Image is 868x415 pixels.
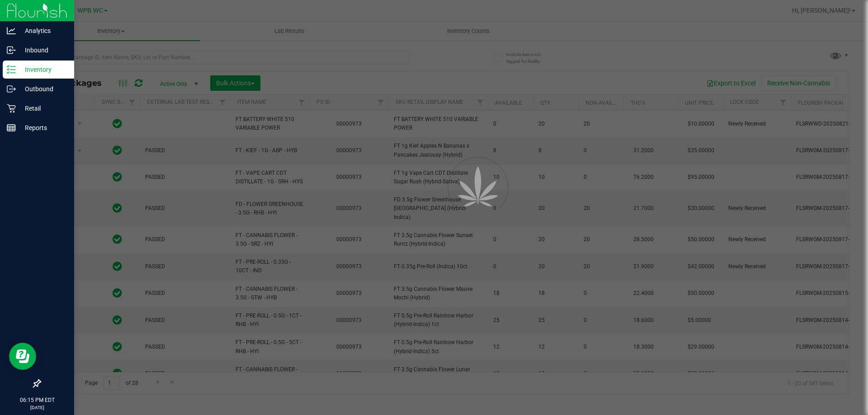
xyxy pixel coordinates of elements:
p: Retail [16,103,70,114]
inline-svg: Inventory [7,65,16,74]
inline-svg: Reports [7,123,16,132]
inline-svg: Retail [7,104,16,113]
p: Analytics [16,25,70,36]
p: [DATE] [4,404,70,411]
p: Inventory [16,64,70,75]
p: 06:15 PM EDT [4,396,70,404]
p: Reports [16,122,70,133]
inline-svg: Outbound [7,84,16,93]
inline-svg: Inbound [7,46,16,55]
iframe: Resource center [9,343,36,370]
inline-svg: Analytics [7,26,16,35]
p: Inbound [16,45,70,56]
p: Outbound [16,84,70,94]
